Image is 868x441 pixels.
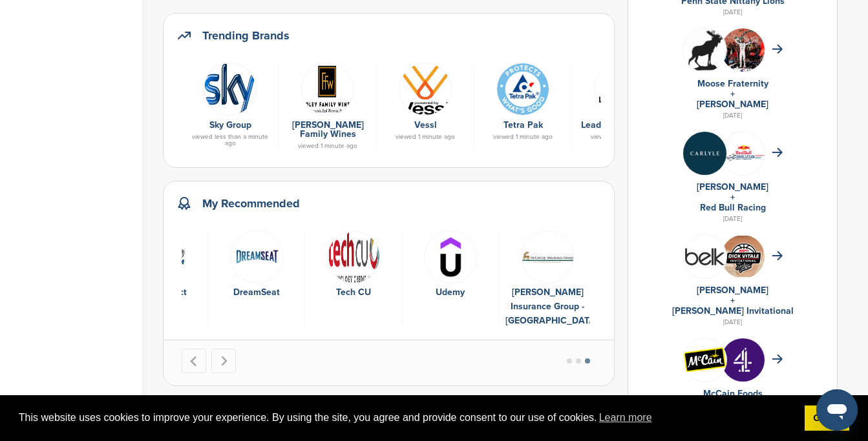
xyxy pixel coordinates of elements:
[700,202,766,213] a: Red Bull Racing
[521,231,574,283] img: Images (7)
[286,143,370,149] div: viewed 1 minute ago
[505,285,589,328] div: [PERSON_NAME] Insurance Group - [GEOGRAPHIC_DATA]
[215,285,298,300] div: DreamSeat
[805,405,849,431] a: dismiss cookie message
[208,231,305,329] div: 7 of 10
[578,134,662,140] div: viewed 1 minute ago
[202,26,290,45] h2: Trending Brands
[499,231,596,329] div: 10 of 10
[672,305,794,316] a: [PERSON_NAME] Invitational
[133,231,186,283] img: Open uri20141112 50798 1r2tkq4
[641,110,824,121] div: [DATE]
[188,134,272,147] div: viewed less than a minute ago
[481,134,565,140] div: viewed 1 minute ago
[697,181,768,192] a: [PERSON_NAME]
[576,358,581,364] button: Go to page 2
[204,63,257,116] img: Open uri20141112 50798 agc8hr
[567,358,572,364] button: Go to page 1
[481,63,565,114] a: D9 ss1xj 400x400
[408,285,492,300] div: Udemy
[301,63,354,116] img: Ffw logo web
[683,132,726,175] img: Eowf0nlc 400x400
[230,231,283,283] img: Ds
[424,231,477,283] img: Udemy logo
[19,408,794,427] span: This website uses cookies to improve your experience. By using the site, you agree and provide co...
[327,231,380,283] img: Technology cu logo
[202,194,300,212] h2: My Recommended
[215,231,298,300] a: Ds DreamSeat
[721,145,765,161] img: Data?1415811735
[730,88,735,99] a: +
[286,63,370,114] a: Ffw logo web
[581,119,661,130] a: Leaders Cosmetics
[399,63,452,116] img: Vessl
[305,231,402,329] div: 8 of 10
[503,119,543,130] a: Tetra Pak
[209,119,251,130] a: Sky Group
[505,231,589,329] a: Images (7) [PERSON_NAME] Insurance Group - [GEOGRAPHIC_DATA]
[683,347,726,373] img: Open uri20141112 50798 1gyzy02
[585,358,590,364] button: Go to page 3
[188,63,272,114] a: Open uri20141112 50798 agc8hr
[383,63,467,114] a: Vessl
[211,349,236,373] button: Go to first slide
[697,99,768,110] a: [PERSON_NAME]
[402,231,499,329] div: 9 of 10
[697,78,768,89] a: Moose Fraternity
[721,338,765,382] img: Ctknvhwm 400x400
[703,388,763,399] a: McCain Foods
[118,285,201,300] div: Sports Direct
[697,285,768,296] a: [PERSON_NAME]
[641,213,824,225] div: [DATE]
[816,389,858,431] iframe: Button to launch messaging window
[641,6,824,18] div: [DATE]
[383,134,467,140] div: viewed 1 minute ago
[683,28,726,72] img: Hjwwegho 400x400
[408,231,492,300] a: Udemy logo Udemy
[721,28,765,72] img: 3bs1dc4c 400x400
[312,231,395,300] a: Technology cu logo Tech CU
[641,316,824,328] div: [DATE]
[578,63,662,114] a: 13600012 879060285571270 14715571429631612 n
[730,192,735,203] a: +
[182,349,206,373] button: Previous slide
[597,408,654,427] a: learn more about cookies
[721,236,765,276] img: Cleanshot 2025 09 07 at 20.31.59 2x
[312,285,395,300] div: Tech CU
[292,119,364,139] a: [PERSON_NAME] Family Wines
[683,235,726,278] img: L 1bnuap 400x400
[496,63,549,116] img: D9 ss1xj 400x400
[594,63,647,116] img: 13600012 879060285571270 14715571429631612 n
[556,356,601,366] ul: Select a slide to show
[414,119,437,130] a: Vessl
[730,295,735,306] a: +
